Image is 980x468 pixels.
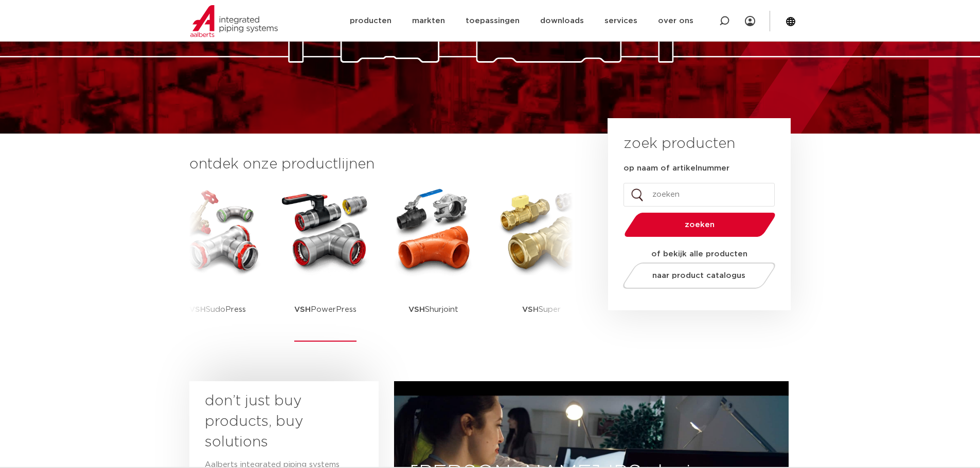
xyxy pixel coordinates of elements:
span: zoeken [651,221,749,229]
span: naar product catalogus [652,272,745,279]
a: VSHSuper [495,185,588,342]
strong: of bekijk alle producten [651,250,747,258]
label: op naam of artikelnummer [623,163,729,174]
h3: ontdek onze productlijnen [189,154,573,175]
p: SudoPress [189,277,246,342]
a: VSHSudoPress [171,185,264,342]
strong: VSH [189,306,206,313]
p: PowerPress [294,277,357,342]
h3: don’t just buy products, buy solutions [205,391,345,453]
input: zoeken [623,183,775,207]
p: Super [522,277,561,342]
h3: zoek producten [623,134,735,154]
strong: VSH [408,306,425,313]
button: zoeken [620,212,779,238]
strong: VSH [294,306,311,313]
p: Shurjoint [408,277,458,342]
a: VSHShurjoint [387,185,480,342]
a: VSHPowerPress [279,185,372,342]
strong: VSH [522,306,539,313]
a: naar product catalogus [620,263,778,289]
